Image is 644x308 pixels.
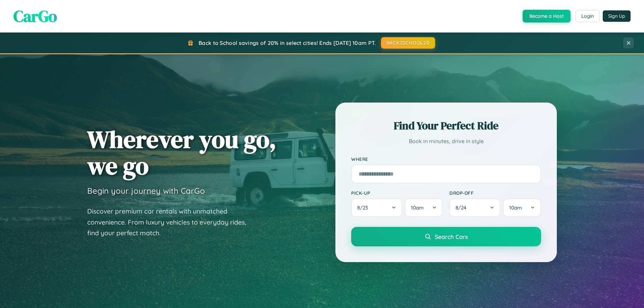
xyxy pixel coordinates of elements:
p: Discover premium car rentals with unmatched convenience. From luxury vehicles to everyday rides, ... [87,206,255,239]
span: CarGo [13,5,57,27]
button: Search Cars [351,227,541,246]
span: 8 / 24 [455,204,470,211]
span: Search Cars [435,233,468,240]
button: Login [576,10,599,22]
span: 10am [411,204,424,211]
span: 10am [509,204,522,211]
span: 8 / 23 [357,204,371,211]
h3: Begin your journey with CarGo [87,186,205,196]
label: Pick-up [351,190,443,196]
button: 8/24 [449,198,500,217]
p: Book in minutes, drive in style [351,136,541,146]
button: BACK2SCHOOL20 [381,37,435,49]
label: Drop-off [449,190,541,196]
button: 10am [405,198,443,217]
button: 8/23 [351,198,402,217]
button: 10am [503,198,541,217]
span: Back to School savings of 20% in select cities! Ends [DATE] 10am PT. [199,40,376,46]
label: Where [351,156,541,162]
button: Become a Host [523,10,571,22]
h1: Wherever you go, we go [87,126,276,179]
h2: Find Your Perfect Ride [351,118,541,133]
button: Sign Up [603,10,631,22]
